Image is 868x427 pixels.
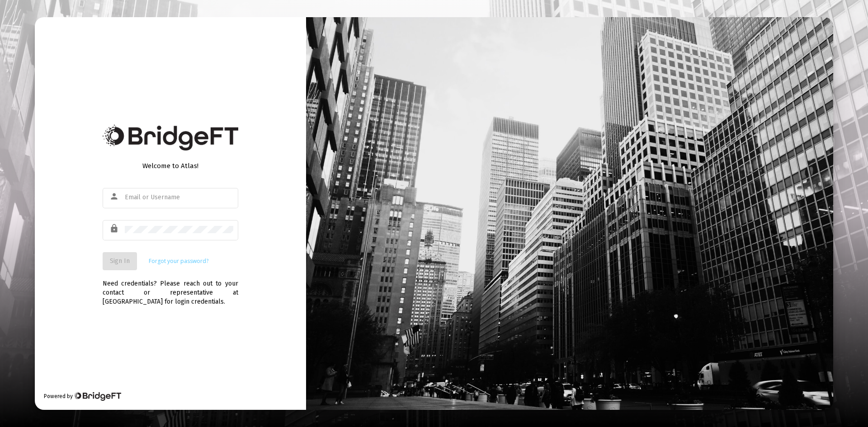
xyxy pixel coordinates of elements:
[103,161,238,170] div: Welcome to Atlas!
[103,125,238,150] img: Bridge Financial Technology Logo
[110,257,130,265] span: Sign In
[109,191,120,202] mat-icon: person
[149,257,208,266] a: Forgot your password?
[103,270,238,306] div: Need credentials? Please reach out to your contact or representative at [GEOGRAPHIC_DATA] for log...
[125,194,233,201] input: Email or Username
[109,223,120,234] mat-icon: lock
[74,392,121,401] img: Bridge Financial Technology Logo
[44,392,121,401] div: Powered by
[103,252,137,270] button: Sign In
